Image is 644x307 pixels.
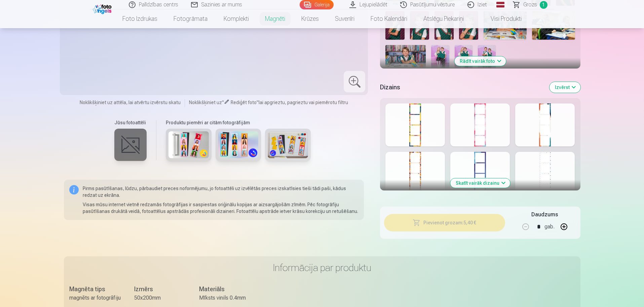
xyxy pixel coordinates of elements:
div: Magnēta tips [69,284,121,294]
div: magnēts ar fotogrāfiju [69,294,121,302]
button: Pievienot grozam:5,40 € [384,214,505,231]
span: " [222,100,224,105]
span: 1 [540,1,547,9]
a: Fotogrāmata [165,9,216,28]
a: Atslēgu piekariņi [415,9,472,28]
span: Noklikšķiniet uz attēla, lai atvērtu izvērstu skatu [80,99,181,106]
h5: Daudzums [531,211,558,219]
img: /fa1 [93,3,113,14]
div: Mīksts vinils 0.4mm [199,294,251,302]
p: Visas mūsu internet vietnē redzamās fotogrāfijas ir saspiestas oriģinālu kopijas ar aizsargājošām... [83,201,359,215]
a: Suvenīri [327,9,363,28]
span: Rediģēt foto [231,100,257,105]
div: Izmērs [134,284,186,294]
a: Foto izdrukas [114,9,165,28]
span: Grozs [523,1,537,9]
p: Pirms pasūtīšanas, lūdzu, pārbaudiet preces noformējumu, jo fotoattēli uz izvēlētās preces izskat... [83,185,359,199]
span: Noklikšķiniet uz [189,100,222,105]
span: lai apgrieztu, pagrieztu vai piemērotu filtru [259,100,348,105]
button: Skatīt vairāk dizainu [450,178,510,188]
a: Magnēti [257,9,293,28]
a: Foto kalendāri [363,9,415,28]
a: Krūzes [293,9,327,28]
div: gab. [544,219,555,235]
button: Rādīt vairāk foto [454,56,506,66]
a: Komplekti [216,9,257,28]
h6: Produktu piemēri ar citām fotogrāfijām [163,119,313,126]
h6: Jūsu fotoattēli [114,119,147,126]
button: Izvērst [550,82,580,93]
div: 50x200mm [134,294,186,302]
span: " [257,100,259,105]
h5: Dizains [380,83,544,92]
h3: Informācija par produktu [69,262,575,274]
a: Visi produkti [472,9,530,28]
div: Materiāls [199,284,251,294]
